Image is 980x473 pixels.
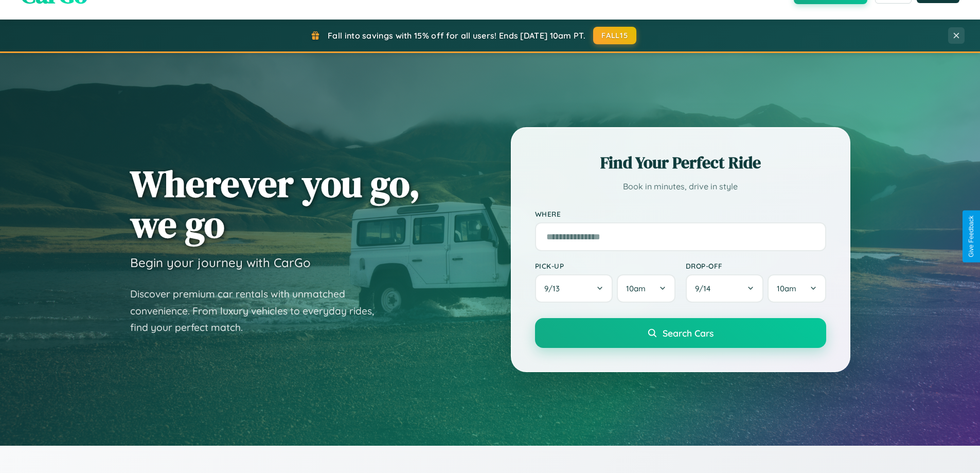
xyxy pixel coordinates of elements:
label: Pick-up [535,261,675,270]
span: 10am [777,284,796,293]
div: Give Feedback [968,216,975,257]
button: 10am [768,274,826,303]
button: 9/13 [535,274,613,303]
button: 9/14 [686,274,764,303]
p: Book in minutes, drive in style [535,179,826,194]
span: 9 / 14 [695,284,716,293]
span: Fall into savings with 15% off for all users! Ends [DATE] 10am PT. [328,30,585,41]
button: Search Cars [535,318,826,348]
label: Where [535,209,826,218]
button: 10am [617,274,675,303]
label: Drop-off [686,261,826,270]
span: Search Cars [663,327,714,339]
h2: Find Your Perfect Ride [535,151,826,174]
span: 10am [626,284,646,293]
h3: Begin your journey with CarGo [130,255,311,270]
h1: Wherever you go, we go [130,163,420,244]
p: Discover premium car rentals with unmatched convenience. From luxury vehicles to everyday rides, ... [130,286,387,336]
span: 9 / 13 [544,284,565,293]
button: FALL15 [593,27,636,44]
